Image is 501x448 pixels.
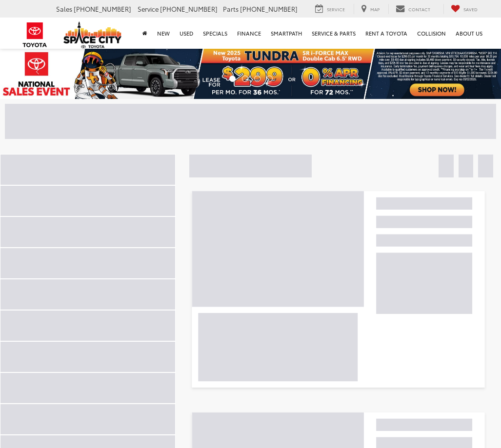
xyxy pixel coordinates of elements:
img: Space City Toyota [63,21,122,48]
a: Collision [412,18,451,49]
a: New [152,18,175,49]
a: My Saved Vehicles [443,4,485,14]
a: Home [138,18,152,49]
span: Map [370,6,380,12]
a: Map [354,4,387,14]
a: Used [175,18,198,49]
a: Contact [388,4,438,14]
span: Sales [56,4,72,13]
a: Finance [232,18,266,49]
span: [PHONE_NUMBER] [74,4,131,13]
a: Rent a Toyota [361,18,412,49]
span: Saved [463,6,478,12]
span: Contact [408,6,430,12]
img: Toyota [17,19,53,51]
span: [PHONE_NUMBER] [160,4,218,13]
a: SmartPath [266,18,307,49]
span: Parts [223,4,239,13]
a: Specials [198,18,232,49]
a: Service & Parts [307,18,361,49]
a: Service [308,4,352,14]
span: Service [138,4,159,13]
a: About Us [451,18,487,49]
span: [PHONE_NUMBER] [240,4,298,13]
span: Service [327,6,345,12]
